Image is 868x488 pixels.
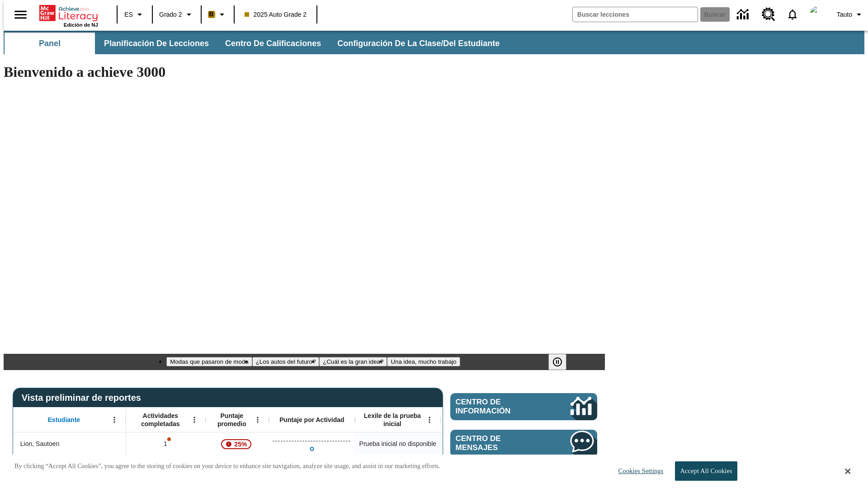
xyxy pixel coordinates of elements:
span: Centro de mensajes [456,434,543,452]
span: 2025 Auto Grade 2 [245,10,307,19]
a: Centro de información [450,393,597,420]
a: Centro de recursos, Se abrirá en una pestaña nueva. [756,2,781,27]
button: Close [845,467,850,475]
button: Abrir el menú lateral [7,1,34,28]
span: Lion, Sautoen [20,439,59,449]
a: Portada [39,4,98,22]
button: Abrir menú [423,413,436,427]
span: Estudiante [48,416,80,424]
p: By clicking “Accept All Cookies”, you agree to the storing of cookies on your device to enhance s... [14,462,440,471]
div: Sin datos, Lion, Sautoen [441,432,527,455]
span: Planificación de lecciones [104,38,209,49]
button: Accept All Cookies [675,461,737,481]
button: Diapositiva 1 Modas que pasaron de moda [166,357,252,366]
button: Diapositiva 2 ¿Los autos del futuro? [252,357,320,366]
span: 25% [231,436,250,452]
span: Puntaje promedio [210,412,254,428]
button: Abrir menú [188,413,201,427]
div: Subbarra de navegación [4,31,864,54]
button: Planificación de lecciones [97,33,216,54]
span: Panel [39,38,61,49]
span: Prueba inicial no disponible, Lion, Sautoen [359,439,436,449]
button: Configuración de la clase/del estudiante [330,33,507,54]
button: Grado: Grado 2, Elige un grado [156,6,198,23]
a: Centro de mensajes [450,430,597,457]
button: Diapositiva 3 ¿Cuál es la gran idea? [319,357,387,366]
a: Centro de información [731,2,756,27]
input: Buscar campo [573,7,698,22]
img: avatar image [810,5,828,23]
button: Panel [5,33,95,54]
span: Lexile de la prueba inicial [359,412,425,428]
span: B [209,9,214,20]
a: Notificaciones [781,3,804,26]
div: Subbarra de navegación [4,33,508,54]
h1: Bienvenido a achieve 3000 [4,64,605,80]
span: Actividades completadas [131,412,190,428]
div: 1, Es posible que sea inválido el puntaje de una o más actividades., Lion, Sautoen [126,432,206,455]
p: 1 [163,439,169,449]
span: Tauto [837,10,852,19]
button: Escoja un nuevo avatar [804,3,833,26]
button: Boost El color de la clase es anaranjado claro. Cambiar el color de la clase. [204,6,231,23]
button: Perfil/Configuración [833,6,868,23]
span: Edición de NJ [64,22,98,28]
div: Portada [39,3,98,28]
button: Diapositiva 4 Una idea, mucho trabajo [387,357,460,366]
button: Abrir menú [251,413,264,427]
span: Centro de información [456,398,540,416]
button: Pausar [548,354,566,370]
button: Lenguaje: ES, Selecciona un idioma [120,6,149,23]
div: Pausar [548,354,576,370]
span: Puntaje por Actividad [279,416,344,424]
span: Configuración de la clase/del estudiante [337,38,500,49]
div: , 25%, ¡Atención! La puntuación media de 25% correspondiente al primer intento de este estudiante... [206,432,269,455]
span: Grado 2 [159,10,182,19]
button: Cookies Settings [610,462,667,480]
span: ES [124,10,133,19]
button: Centro de calificaciones [218,33,328,54]
span: Vista preliminar de reportes [22,393,146,403]
span: Centro de calificaciones [225,38,321,49]
button: Abrir menú [108,413,121,427]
